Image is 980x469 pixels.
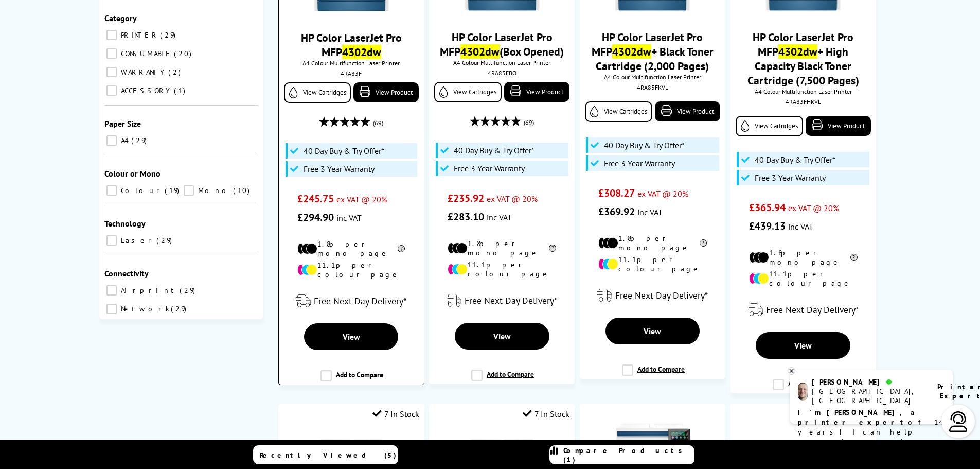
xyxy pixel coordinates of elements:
[118,30,159,40] span: PRINTER
[174,86,188,95] span: 1
[812,387,924,405] div: [GEOGRAPHIC_DATA], [GEOGRAPHIC_DATA]
[948,411,969,432] img: user-headset-light.svg
[563,446,694,464] span: Compare Products (1)
[106,235,117,246] input: Laser 29
[106,304,117,314] input: Network 29
[524,113,534,132] span: (69)
[756,332,850,359] a: View
[788,221,813,232] span: inc VAT
[314,295,406,307] span: Free Next Day Delivery*
[353,82,418,102] a: View Product
[304,146,384,156] span: 40 Day Buy & Try Offer*
[736,296,871,324] div: modal_delivery
[585,101,652,122] a: View Cartridges
[171,304,189,314] span: 29
[118,49,173,58] span: CONSUMABLE
[622,364,685,384] label: Add to Compare
[304,323,398,350] a: View
[798,383,808,401] img: ashley-livechat.png
[106,135,117,146] input: A4 29
[434,82,502,102] a: View Cartridges
[104,218,146,229] span: Technology
[773,379,835,398] label: Add to Compare
[343,332,360,342] span: View
[304,164,375,174] span: Free 3 Year Warranty
[587,83,718,91] div: 4RA83FKVL
[749,201,786,214] span: £365.94
[342,45,381,59] mark: 4302dw
[598,234,707,252] li: 1.8p per mono page
[612,44,651,59] mark: 4302dw
[253,445,398,464] a: Recently Viewed (5)
[437,69,567,77] div: 4RA83FBO
[755,172,826,183] span: Free 3 Year Warranty
[471,370,534,389] label: Add to Compare
[749,248,858,267] li: 1.8p per mono page
[434,286,569,315] div: modal_delivery
[118,86,173,95] span: ACCESSORY
[736,116,803,136] a: View Cartridges
[118,236,155,245] span: Laser
[118,304,170,314] span: Network
[106,85,117,96] input: ACCESSORY 1
[434,59,569,66] span: A4 Colour Multifunction Laser Printer
[174,49,194,58] span: 20
[106,185,117,196] input: Colour 19
[287,70,416,77] div: 4RA83F
[749,269,858,288] li: 11.1p per colour page
[585,281,720,310] div: modal_delivery
[195,186,232,195] span: Mono
[798,408,918,427] b: I'm [PERSON_NAME], a printer expert
[604,140,685,150] span: 40 Day Buy & Try Offer*
[637,207,663,217] span: inc VAT
[297,211,334,224] span: £294.90
[160,30,178,40] span: 29
[260,450,397,460] span: Recently Viewed (5)
[644,326,661,336] span: View
[168,67,183,77] span: 2
[655,101,720,121] a: View Product
[454,163,525,173] span: Free 3 Year Warranty
[448,239,556,257] li: 1.8p per mono page
[615,289,708,301] span: Free Next Day Delivery*
[493,331,511,341] span: View
[747,30,859,88] a: HP Color LaserJet Pro MFP4302dw+ High Capacity Black Toner Cartridge (7,500 Pages)
[297,192,334,205] span: £245.75
[592,30,714,73] a: HP Color LaserJet Pro MFP4302dw+ Black Toner Cartridge (2,000 Pages)
[284,82,351,103] a: View Cartridges
[118,136,130,145] span: A4
[794,340,812,351] span: View
[585,73,720,81] span: A4 Colour Multifunction Laser Printer
[301,30,402,59] a: HP Color LaserJet Pro MFP4302dw
[778,44,817,59] mark: 4302dw
[448,192,484,205] span: £235.92
[798,408,945,457] p: of 14 years! I can help you choose the right product
[373,113,383,133] span: (69)
[605,318,700,344] a: View
[118,186,164,195] span: Colour
[487,212,512,222] span: inc VAT
[284,287,418,316] div: modal_delivery
[284,59,418,67] span: A4 Colour Multifunction Laser Printer
[104,168,161,179] span: Colour or Mono
[487,194,538,204] span: ex VAT @ 20%
[788,203,839,213] span: ex VAT @ 20%
[372,409,419,419] div: 7 In Stock
[455,323,549,350] a: View
[749,219,786,233] span: £439.13
[448,210,484,223] span: £283.10
[297,260,405,279] li: 11.1p per colour page
[448,260,556,279] li: 11.1p per colour page
[460,44,500,59] mark: 4302dw
[320,370,383,390] label: Add to Compare
[755,154,835,165] span: 40 Day Buy & Try Offer*
[523,409,569,419] div: 7 In Stock
[297,239,405,258] li: 1.8p per mono page
[604,158,675,168] span: Free 3 Year Warranty
[812,377,924,387] div: [PERSON_NAME]
[598,186,635,200] span: £308.27
[598,205,635,218] span: £369.92
[165,186,182,195] span: 19
[104,118,141,129] span: Paper Size
[180,286,198,295] span: 29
